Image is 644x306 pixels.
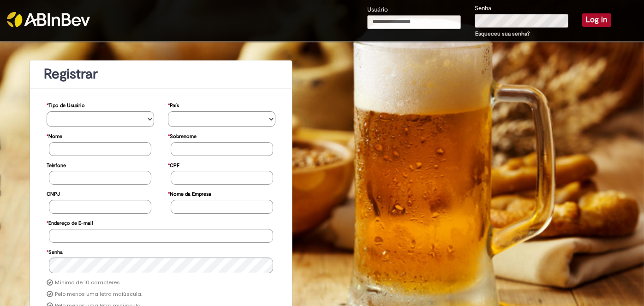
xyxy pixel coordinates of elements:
[367,6,388,14] label: Usuário
[55,291,142,298] label: Pelo menos uma letra maiúscula.
[47,158,66,171] label: Telefone
[475,30,530,37] a: Esqueceu sua senha?
[168,129,197,142] label: Sobrenome
[168,186,211,200] label: Nome da Empresa
[168,98,179,111] label: País
[44,66,278,82] h1: Registrar
[55,279,121,287] label: Mínimo de 10 caracteres.
[47,216,93,229] label: Endereço de E-mail
[47,186,60,200] label: CNPJ
[47,129,62,142] label: Nome
[168,158,179,171] label: CPF
[47,245,63,258] label: Senha
[7,12,90,27] img: ABInbev-white.png
[47,98,85,111] label: Tipo de Usuário
[475,4,491,13] label: Senha
[582,13,611,26] button: Log in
